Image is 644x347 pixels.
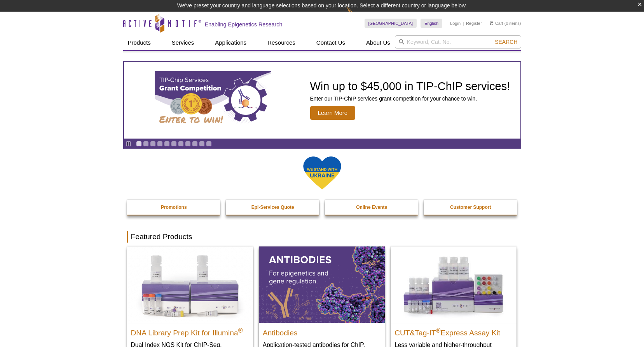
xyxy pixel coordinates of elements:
[421,19,442,28] a: English
[450,21,461,26] a: Login
[185,141,191,147] a: Go to slide 8
[365,19,417,28] a: [GEOGRAPHIC_DATA]
[131,325,249,337] h2: DNA Library Prep Kit for Illumina
[463,19,464,28] li: |
[424,200,518,215] a: Customer Support
[310,95,510,102] p: Enter our TIP-ChIP services grant competition for your chance to win.
[347,6,367,24] img: Change Here
[251,205,294,210] strong: Epi-Services Quote
[178,141,184,147] a: Go to slide 7
[126,141,131,147] a: Toggle autoplay
[259,246,385,323] img: All Antibodies
[124,62,520,139] a: TIP-ChIP Services Grant Competition Win up to $45,000 in TIP-ChIP services! Enter our TIP-ChIP se...
[303,156,342,190] img: We Stand With Ukraine
[310,80,510,92] h2: Win up to $45,000 in TIP-ChIP services!
[124,62,520,139] article: TIP-ChIP Services Grant Competition
[155,71,271,129] img: TIP-ChIP Services Grant Competition
[490,19,521,28] li: (0 items)
[490,21,503,26] a: Cart
[167,35,199,50] a: Services
[127,246,253,323] img: DNA Library Prep Kit for Illumina
[143,141,149,147] a: Go to slide 2
[226,200,320,215] a: Epi-Services Quote
[205,21,283,28] h2: Enabling Epigenetics Research
[312,35,350,50] a: Contact Us
[325,200,419,215] a: Online Events
[150,141,156,147] a: Go to slide 3
[238,327,243,333] sup: ®
[206,141,212,147] a: Go to slide 11
[127,231,517,243] h2: Featured Products
[466,21,482,26] a: Register
[356,205,387,210] strong: Online Events
[123,35,155,50] a: Products
[164,141,170,147] a: Go to slide 5
[127,200,221,215] a: Promotions
[263,35,300,50] a: Resources
[395,35,521,49] input: Keyword, Cat. No.
[394,325,513,337] h2: CUT&Tag-IT Express Assay Kit
[171,141,177,147] a: Go to slide 6
[263,325,381,337] h2: Antibodies
[199,141,205,147] a: Go to slide 10
[136,141,142,147] a: Go to slide 1
[210,35,251,50] a: Applications
[161,205,187,210] strong: Promotions
[310,106,356,120] span: Learn More
[495,39,517,45] span: Search
[436,327,441,333] sup: ®
[391,246,517,323] img: CUT&Tag-IT® Express Assay Kit
[450,205,491,210] strong: Customer Support
[490,21,493,25] img: Your Cart
[157,141,163,147] a: Go to slide 4
[492,38,520,45] button: Search
[192,141,198,147] a: Go to slide 9
[361,35,395,50] a: About Us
